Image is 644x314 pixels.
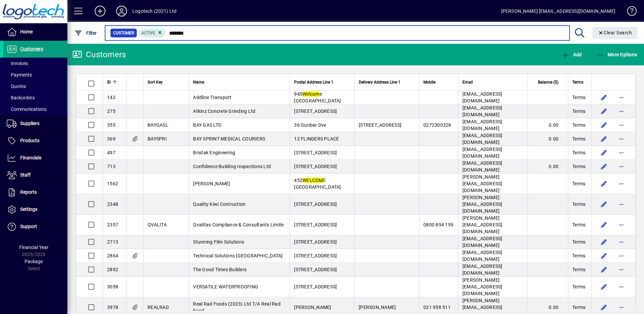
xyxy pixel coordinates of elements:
[616,120,627,130] button: More options
[3,92,67,103] a: Backorders
[599,147,609,158] button: Edit
[501,6,615,17] div: [PERSON_NAME] [EMAIL_ADDRESS][DOMAIN_NAME]
[74,30,97,36] span: Filter
[25,259,43,264] span: Package
[193,122,221,128] span: BAY GAS LTD
[359,78,400,86] span: Delivery Address Line 1
[616,237,627,247] button: More options
[107,95,116,100] span: 142
[20,29,33,34] span: Home
[462,250,503,262] span: [EMAIL_ADDRESS][DOMAIN_NAME]
[616,133,627,144] button: More options
[193,239,244,245] span: Stunning Film Solutions
[462,105,503,117] span: [EMAIL_ADDRESS][DOMAIN_NAME]
[359,305,396,310] span: [PERSON_NAME]
[572,221,585,228] span: Terms
[599,120,609,130] button: Edit
[572,201,585,208] span: Terms
[294,78,333,86] span: Postal Address Line 1
[294,305,331,310] span: [PERSON_NAME]
[7,106,46,112] span: Communications
[616,178,627,189] button: More options
[462,277,503,296] span: [PERSON_NAME][EMAIL_ADDRESS][DOMAIN_NAME]
[599,106,609,117] button: Edit
[599,264,609,275] button: Edit
[148,305,169,310] span: REALRAD
[3,103,67,115] a: Communications
[294,239,337,245] span: [STREET_ADDRESS]
[193,108,255,114] span: Atkinz Concrete Grinding Ltd
[193,222,284,227] span: Qvalitas Compliance & Consultants Limite
[3,132,67,149] a: Products
[294,201,337,207] span: [STREET_ADDRESS]
[462,174,503,193] span: [PERSON_NAME][EMAIL_ADDRESS][DOMAIN_NAME]
[193,164,271,169] span: Confidence Building Inspections Ltd
[294,122,326,128] span: 36 Gunbar Dve
[594,49,639,61] button: More Options
[462,147,503,159] span: [EMAIL_ADDRESS][DOMAIN_NAME]
[107,78,122,86] div: ID
[3,150,67,166] a: Financials
[193,150,235,155] span: Bristak Engineering
[3,69,67,81] a: Payments
[359,122,401,128] span: [STREET_ADDRESS]
[148,122,168,128] span: BAYGASL
[616,302,627,313] button: More options
[20,155,41,160] span: Financials
[616,250,627,261] button: More options
[7,72,32,77] span: Payments
[616,199,627,210] button: More options
[7,95,35,100] span: Backorders
[3,201,67,218] a: Settings
[462,215,503,234] span: [PERSON_NAME][EMAIL_ADDRESS][DOMAIN_NAME]
[193,136,265,142] span: BAY SPRINT MEDICAL COURIERS
[148,222,167,227] span: QVALITA
[462,133,503,145] span: [EMAIL_ADDRESS][DOMAIN_NAME]
[599,302,609,313] button: Edit
[599,237,609,247] button: Edit
[302,178,323,183] em: WELCOM
[7,61,28,66] span: Invoices
[596,52,637,57] span: More Options
[527,160,568,174] td: 0.00
[107,136,116,142] span: 369
[193,267,247,272] span: The Good Times Builders
[107,305,118,310] span: 3978
[3,58,67,69] a: Invoices
[294,108,337,114] span: [STREET_ADDRESS]
[107,78,111,86] span: ID
[599,250,609,261] button: Edit
[599,161,609,172] button: Edit
[193,284,258,289] span: VERSATILE WATERPROOFING
[193,95,231,100] span: Addline Transport
[19,245,49,250] span: Financial Year
[72,49,126,60] div: Customers
[3,218,67,235] a: Support
[141,31,155,35] span: Active
[599,199,609,210] button: Edit
[20,46,43,52] span: Customers
[294,91,341,103] span: 940 e [GEOGRAPHIC_DATA]
[107,239,118,245] span: 2713
[599,178,609,189] button: Edit
[572,135,585,142] span: Terms
[532,78,565,86] div: Balance ($)
[616,92,627,103] button: More options
[20,189,37,195] span: Reports
[423,122,451,128] span: 0272300328
[89,5,111,17] button: Add
[423,305,451,310] span: 021 958 511
[616,219,627,230] button: More options
[462,78,473,86] span: Email
[572,252,585,259] span: Terms
[462,119,503,131] span: [EMAIL_ADDRESS][DOMAIN_NAME]
[193,78,286,86] div: Name
[572,163,585,170] span: Terms
[572,239,585,245] span: Terms
[294,284,337,289] span: [STREET_ADDRESS]
[462,263,503,276] span: [EMAIL_ADDRESS][DOMAIN_NAME]
[572,283,585,290] span: Terms
[107,284,118,289] span: 3058
[462,91,503,103] span: [EMAIL_ADDRESS][DOMAIN_NAME]
[560,49,583,61] button: Add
